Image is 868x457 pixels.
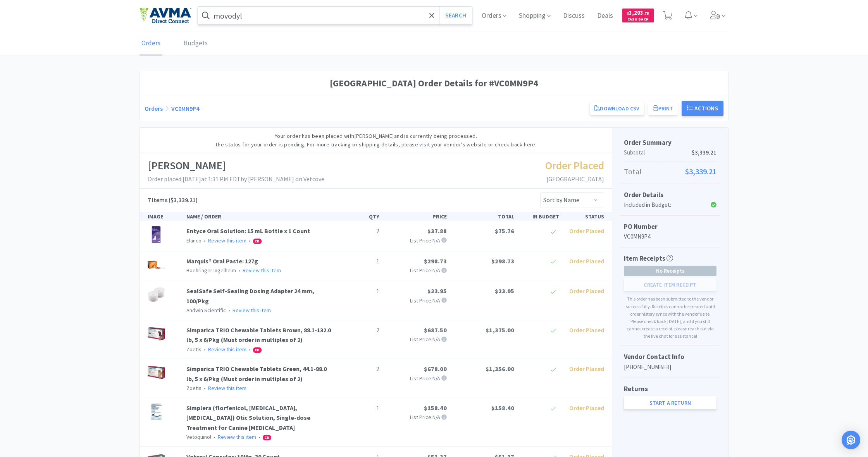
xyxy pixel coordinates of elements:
[148,226,165,243] img: faa101c9f370443abca5d3d7cf17553e_208794.jpeg
[186,267,236,274] span: Boehringer Ingelheim
[186,257,258,265] a: Marquis® Oral Paste: 127g
[624,137,716,148] h5: Order Summary
[560,12,588,19] a: Discuss
[341,286,379,296] p: 1
[624,363,716,372] p: [PHONE_NUMBER]
[427,287,447,295] span: $23.95
[148,196,167,204] span: 7 Items
[248,346,252,353] span: •
[208,346,246,353] a: Review this item
[624,200,685,210] div: Included in Budget:
[624,352,716,362] h5: Vendor Contact Info
[569,257,604,265] span: Order Placed
[386,335,447,344] p: List Price: N/A
[145,76,723,91] h1: [GEOGRAPHIC_DATA] Order Details for #VC0MN9P4
[148,256,165,273] img: e070dc613f5644ee81dcf76e6c60d8e6_50037.jpeg
[263,435,271,440] span: CB
[182,32,210,55] a: Budgets
[424,404,447,412] span: $158.40
[842,431,860,449] div: Open Intercom Messenger
[517,212,562,221] div: IN BUDGET
[386,413,447,421] p: List Price: N/A
[145,212,183,221] div: IMAGE
[624,165,716,178] p: Total
[424,326,447,334] span: $687.50
[341,403,379,413] p: 1
[148,174,324,184] p: Order placed: [DATE] at 1:31 PM EDT by [PERSON_NAME] on Vetcove
[140,128,612,153] div: Your order has been placed with [PERSON_NAME] and is currently being processed. The status for yo...
[682,101,723,116] button: Actions
[594,12,616,19] a: Deals
[148,403,165,420] img: 95b2a9d7ecb94bca9f3fa26314d12450_522938.jpeg
[171,105,199,112] a: VC0MN9P4
[186,385,201,392] span: Zoetis
[341,325,379,335] p: 2
[186,346,201,353] span: Zoetis
[208,385,246,392] a: Review this item
[624,384,716,394] h5: Returns
[427,227,447,235] span: $37.88
[148,286,165,303] img: 94278d9c3ac4478291c82cfe8bea865f_65820.jpeg
[439,7,472,24] button: Search
[569,404,604,412] span: Order Placed
[232,307,271,314] a: Review this item
[685,165,716,178] span: $3,339.21
[692,148,716,157] span: $3,339.21
[627,17,649,22] span: Cash Back
[624,295,716,340] p: This order has been submitted to the vendor successfully. Receipts cannot be created until order ...
[186,404,310,431] a: Simplera (florfenicol, [MEDICAL_DATA], [MEDICAL_DATA]) Otic Solution, Single-dose Treatment for C...
[622,5,654,26] a: $3,203.75Cash Back
[624,253,673,264] h5: Item Receipts
[208,237,246,244] a: Review this item
[186,433,211,440] span: Vetoquinol
[198,7,472,24] input: Search by item, sku, manufacturer, ingredient, size...
[257,433,262,440] span: •
[148,325,165,342] img: cff00269653a4095aa87dfb2917d2d31_462242.jpeg
[624,190,716,200] h5: Order Details
[643,11,649,16] span: . 75
[248,237,252,244] span: •
[253,239,261,244] span: CB
[627,11,629,16] span: $
[491,257,514,265] span: $298.73
[237,267,241,274] span: •
[341,226,379,236] p: 2
[569,326,604,334] span: Order Placed
[341,256,379,266] p: 1
[148,364,165,381] img: 4684cc588f8f46c6bf1270a4d544cead_462246.jpeg
[139,32,162,55] a: Orders
[212,433,217,440] span: •
[624,396,716,409] a: Start a Return
[183,212,338,221] div: NAME / ORDER
[186,326,331,344] a: Simparica TRIO Chewable Tablets Brown, 88.1-132.0 lb, 5 x 6/Pkg (Must order in multiples of 2)
[386,266,447,275] p: List Price: N/A
[624,148,716,157] p: Subtotal
[624,266,716,276] span: No Receipts
[203,385,207,392] span: •
[627,9,649,16] span: 3,203
[424,257,447,265] span: $298.73
[486,365,514,373] span: $1,356.00
[569,365,604,373] span: Order Placed
[227,307,231,314] span: •
[590,102,644,115] a: Download CSV
[148,195,198,205] h5: ($3,339.21)
[253,348,261,352] span: CB
[341,364,379,374] p: 2
[218,433,256,440] a: Review this item
[486,326,514,334] span: $1,375.00
[203,237,207,244] span: •
[186,307,226,314] span: Andwin Scientific
[562,212,607,221] div: STATUS
[648,102,678,115] button: Print
[450,212,517,221] div: TOTAL
[148,157,324,174] h1: [PERSON_NAME]
[386,236,447,245] p: List Price: N/A
[569,287,604,295] span: Order Placed
[243,267,281,274] a: Review this item
[186,237,201,244] span: Elanco
[624,222,716,232] h5: PO Number
[495,287,514,295] span: $23.95
[203,346,207,353] span: •
[491,404,514,412] span: $158.40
